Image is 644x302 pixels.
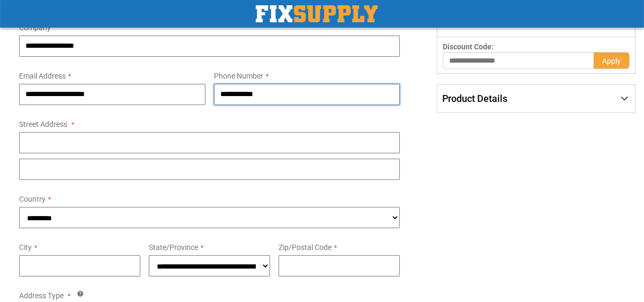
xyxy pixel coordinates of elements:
[19,243,32,252] span: City
[19,291,64,300] span: Address Type
[19,195,46,203] span: Country
[602,57,621,65] span: Apply
[256,5,378,22] img: Fix Industrial Supply
[256,5,378,22] a: store logo
[594,52,630,69] button: Apply
[19,120,67,128] span: Street Address
[214,72,263,80] span: Phone Number
[443,42,494,51] span: Discount Code:
[442,93,507,104] span: Product Details
[19,72,66,80] span: Email Address
[19,23,51,32] span: Company
[149,243,198,252] span: State/Province
[279,243,332,252] span: Zip/Postal Code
